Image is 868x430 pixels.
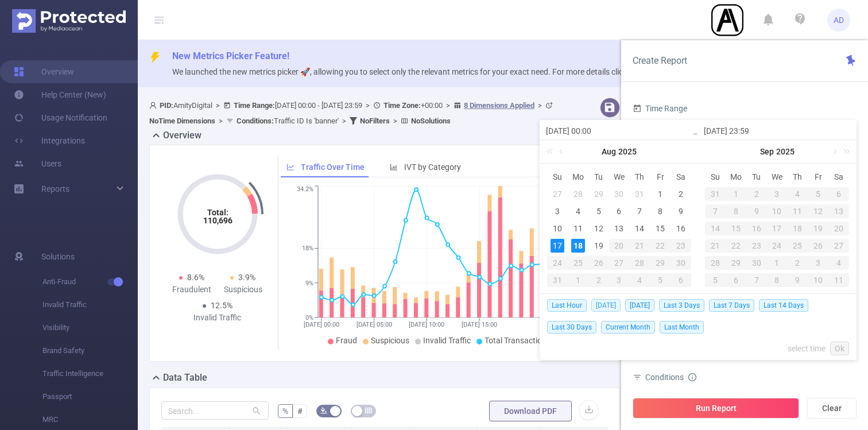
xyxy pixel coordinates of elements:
div: 26 [808,239,828,253]
td: August 20, 2025 [609,237,630,254]
td: August 12, 2025 [588,220,609,237]
span: Fr [808,172,828,182]
div: 29 [650,256,671,270]
td: August 15, 2025 [650,220,671,237]
tspan: 18% [302,245,313,253]
td: September 12, 2025 [808,203,828,220]
td: August 10, 2025 [547,220,568,237]
div: 15 [653,222,667,235]
div: 10 [767,204,788,218]
tspan: [DATE] 00:00 [304,321,339,328]
a: Ok [830,342,849,355]
b: No Time Dimensions [149,117,215,125]
th: Mon [568,168,588,185]
input: Start date [546,124,692,138]
b: No Filters [360,117,390,125]
div: 24 [547,256,568,270]
td: September 11, 2025 [787,203,808,220]
div: 31 [547,273,568,287]
b: Time Range: [234,101,275,110]
div: 4 [571,204,585,218]
div: 4 [629,273,650,287]
a: Reports [41,177,69,200]
td: September 1, 2025 [568,272,588,289]
th: Fri [650,168,671,185]
div: 10 [808,273,828,287]
i: icon: thunderbolt [149,52,161,63]
span: > [443,101,454,110]
div: 29 [726,256,746,270]
div: 30 [746,256,767,270]
td: September 22, 2025 [726,237,746,254]
span: Su [705,172,726,182]
h2: Data Table [163,371,207,385]
div: Invalid Traffic [192,312,243,324]
div: 7 [633,204,646,218]
td: September 27, 2025 [828,237,849,254]
td: October 6, 2025 [726,272,746,289]
a: Users [14,152,61,175]
span: Last Month [660,321,704,334]
span: # [297,406,303,416]
div: 28 [629,256,650,270]
div: 30 [612,187,626,201]
tspan: 110,696 [203,216,232,225]
span: We [609,172,630,182]
td: July 30, 2025 [609,185,630,203]
span: Anti-Fraud [42,270,138,293]
td: August 16, 2025 [671,220,691,237]
td: August 3, 2025 [547,203,568,220]
td: August 31, 2025 [705,185,726,203]
td: September 2, 2025 [746,185,767,203]
td: August 21, 2025 [629,237,650,254]
a: 2025 [617,140,638,163]
td: September 21, 2025 [705,237,726,254]
div: 30 [671,256,691,270]
td: August 30, 2025 [671,254,691,272]
span: Th [629,172,650,182]
td: July 28, 2025 [568,185,588,203]
td: August 4, 2025 [568,203,588,220]
span: Traffic ID Is 'banner' [237,117,339,125]
td: October 11, 2025 [828,272,849,289]
td: October 4, 2025 [828,254,849,272]
button: Download PDF [489,401,572,421]
td: September 4, 2025 [787,185,808,203]
tspan: 9% [305,280,313,287]
div: 13 [828,204,849,218]
span: Fraud [336,336,357,345]
div: 17 [767,222,788,235]
div: 25 [787,239,808,253]
td: August 28, 2025 [629,254,650,272]
span: [DATE] [625,299,654,312]
div: 27 [609,256,630,270]
div: 25 [568,256,588,270]
div: 1 [767,256,788,270]
th: Wed [609,168,630,185]
td: July 27, 2025 [547,185,568,203]
span: Suspicious [371,336,409,345]
td: September 13, 2025 [828,203,849,220]
span: Invalid Traffic [423,336,471,345]
div: 20 [828,222,849,235]
div: 19 [592,239,606,253]
div: 7 [746,273,767,287]
div: 16 [674,222,688,235]
input: Search... [161,401,269,420]
td: October 3, 2025 [808,254,828,272]
div: 14 [705,222,726,235]
div: 2 [674,187,688,201]
span: Traffic Over Time [301,162,365,172]
div: 8 [653,204,667,218]
span: Last 7 Days [709,299,754,312]
td: September 19, 2025 [808,220,828,237]
div: 19 [808,222,828,235]
span: Mo [726,172,746,182]
button: Run Report [633,398,799,419]
div: 20 [609,239,630,253]
span: Last 3 Days [659,299,704,312]
td: August 18, 2025 [568,237,588,254]
div: 16 [746,222,767,235]
div: 8 [726,204,746,218]
span: Tu [746,172,767,182]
